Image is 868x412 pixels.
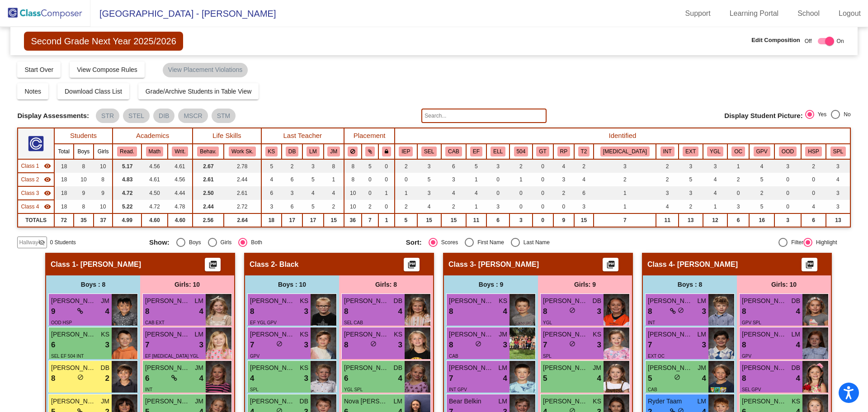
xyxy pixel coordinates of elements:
[224,213,261,227] td: 2.64
[113,186,142,200] td: 4.72
[282,186,302,200] td: 3
[142,200,168,213] td: 4.72
[543,306,547,317] span: 8
[193,173,224,186] td: 2.61
[245,275,339,294] div: Boys : 10
[474,260,539,269] span: - [PERSON_NAME]
[212,109,236,123] mat-chip: STM
[145,296,190,306] span: [PERSON_NAME]
[553,144,574,159] th: READ Plan
[449,306,453,317] span: 8
[749,213,774,227] td: 16
[509,144,532,159] th: 504 Plan
[503,306,507,317] span: 4
[378,213,395,227] td: 1
[146,88,252,95] span: Grade/Archive Students in Table View
[648,306,652,317] span: 8
[205,258,221,271] button: Print Students Details
[417,173,441,186] td: 5
[466,186,486,200] td: 4
[94,173,113,186] td: 8
[679,200,703,213] td: 2
[21,203,39,211] span: Class 4
[406,260,417,273] mat-icon: picture_as_pdf
[421,147,437,156] button: SEL
[344,128,395,144] th: Placement
[74,144,94,159] th: Boys
[441,144,466,159] th: Chronically absent (>10%)
[594,159,656,173] td: 3
[250,260,275,269] span: Class 2
[509,200,532,213] td: 0
[70,62,145,78] button: View Compose Rules
[398,306,402,317] span: 4
[302,144,323,159] th: Lauren Micheli
[404,258,420,271] button: Print Students Details
[94,159,113,173] td: 10
[145,306,149,317] span: 8
[656,186,678,200] td: 3
[54,200,74,213] td: 18
[113,213,142,227] td: 4.99
[304,306,308,317] span: 3
[21,189,39,197] span: Class 3
[594,213,656,227] td: 7
[509,159,532,173] td: 2
[533,173,553,186] td: 0
[302,186,323,200] td: 4
[18,173,54,186] td: Hidden teacher - Black
[749,186,774,200] td: 2
[94,144,113,159] th: Girls
[199,306,203,317] span: 4
[113,200,142,213] td: 5.22
[261,128,344,144] th: Last Teacher
[74,200,94,213] td: 8
[149,238,399,247] mat-radio-group: Select an option
[470,147,482,156] button: EF
[113,128,193,144] th: Academics
[50,238,75,246] span: 0 Students
[54,173,74,186] td: 18
[801,213,826,227] td: 6
[153,109,175,123] mat-chip: DIB
[801,186,826,200] td: 0
[574,144,594,159] th: MTSS Tier 2
[344,213,362,227] td: 36
[282,159,302,173] td: 2
[172,147,188,156] button: Writ.
[224,186,261,200] td: 2.61
[324,159,344,173] td: 8
[395,213,417,227] td: 5
[417,186,441,200] td: 3
[394,296,402,306] span: DB
[660,147,675,156] button: INT
[417,200,441,213] td: 4
[574,213,594,227] td: 15
[142,173,168,186] td: 4.61
[486,200,510,213] td: 3
[344,144,362,159] th: Keep away students
[703,200,728,213] td: 1
[491,147,505,156] button: ELL
[574,186,594,200] td: 6
[399,147,413,156] button: IEP
[553,173,574,186] td: 3
[509,173,532,186] td: 1
[441,173,466,186] td: 3
[656,213,678,227] td: 11
[826,213,850,227] td: 13
[574,173,594,186] td: 4
[24,32,183,51] span: Second Grade Next Year 2025/2026
[123,109,150,123] mat-chip: STEL
[605,260,616,273] mat-icon: picture_as_pdf
[57,83,129,99] button: Download Class List
[603,258,618,271] button: Print Students Details
[324,173,344,186] td: 1
[421,109,546,123] input: Search...
[703,213,728,227] td: 12
[18,159,54,173] td: Hidden teacher - Beltman
[324,200,344,213] td: 2
[44,189,51,197] mat-icon: visibility
[324,213,344,227] td: 15
[774,186,801,200] td: 0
